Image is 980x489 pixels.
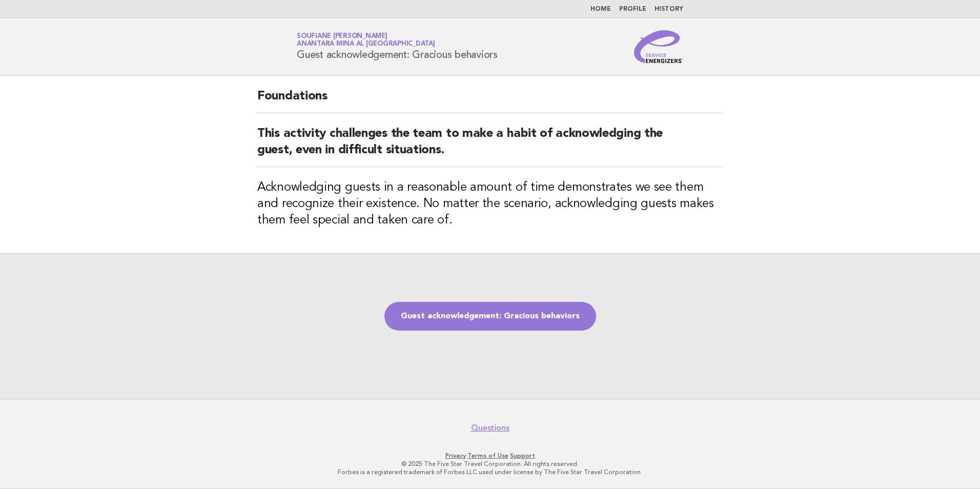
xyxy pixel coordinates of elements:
a: Profile [619,6,646,12]
a: Guest acknowledgement: Gracious behaviors [384,302,596,331]
a: Home [590,6,611,12]
h3: Acknowledging guests in a reasonable amount of time demonstrates we see them and recognize their ... [257,179,723,229]
h1: Guest acknowledgement: Gracious behaviors [297,33,498,60]
a: Questions [471,423,509,433]
a: Privacy [445,452,466,459]
h2: This activity challenges the team to make a habit of acknowledging the guest, even in difficult s... [257,126,723,167]
p: © 2025 The Five Star Travel Corporation. All rights reserved. [176,460,804,468]
a: Terms of Use [467,452,508,459]
a: History [655,6,683,12]
a: Support [510,452,535,459]
img: Service Energizers [634,30,683,63]
p: Forbes is a registered trademark of Forbes LLC used under license by The Five Star Travel Corpora... [176,468,804,476]
h2: Foundations [257,88,723,113]
p: · · [176,452,804,460]
a: Soufiane [PERSON_NAME]Anantara Mina al [GEOGRAPHIC_DATA] [297,33,435,47]
span: Anantara Mina al [GEOGRAPHIC_DATA] [297,41,435,48]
